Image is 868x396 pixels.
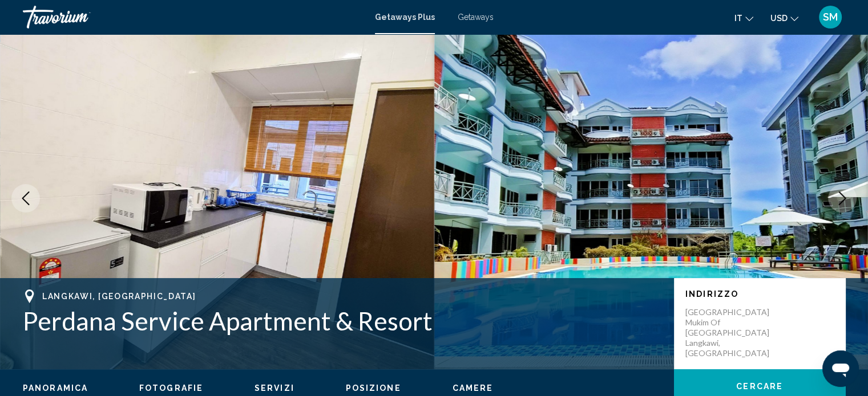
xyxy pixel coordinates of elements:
span: Fotografie [139,383,203,393]
span: Langkawi, [GEOGRAPHIC_DATA] [42,292,196,301]
button: Fotografie [139,383,203,393]
span: SM [823,11,838,23]
a: Travorium [23,6,364,28]
button: Posizione [346,383,401,393]
span: USD [770,14,788,23]
button: Previous image [11,184,40,213]
span: Posizione [346,383,401,393]
button: User Menu [815,5,845,29]
iframe: Кнопка запуска окна обмена сообщениями [822,350,859,387]
button: Change currency [770,10,798,26]
span: Camere [453,383,494,393]
span: Servizi [255,383,294,393]
span: it [734,14,742,23]
a: Getaways Plus [375,13,435,22]
button: Camere [453,383,494,393]
h1: Perdana Service Apartment & Resort [23,306,663,336]
button: Next image [828,184,857,213]
p: [GEOGRAPHIC_DATA] Mukim of [GEOGRAPHIC_DATA] Langkawi, [GEOGRAPHIC_DATA] [685,307,777,358]
button: Panoramica [23,383,88,393]
p: Indirizzo [685,289,834,299]
button: Change language [734,10,753,26]
a: Getaways [458,13,494,22]
span: Panoramica [23,383,88,393]
button: Servizi [255,383,294,393]
span: Cercare [736,382,783,391]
